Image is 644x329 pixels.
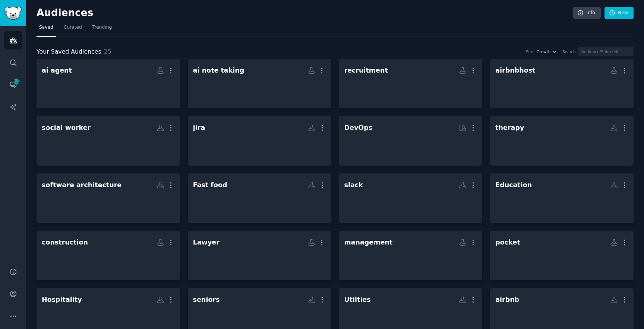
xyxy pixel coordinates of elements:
a: ai note taking [188,59,331,108]
div: therapy [495,123,524,132]
div: ai note taking [193,66,244,75]
div: Fast food [193,181,227,190]
div: airbnb [495,295,519,304]
div: pocket [495,238,520,247]
span: 450 [13,79,20,84]
a: management [339,231,483,280]
a: construction [37,231,180,280]
a: therapy [490,116,634,166]
a: Education [490,173,634,223]
div: management [344,238,393,247]
div: airbnbhost [495,66,535,75]
input: Audience/Subreddit [578,47,634,56]
a: airbnbhost [490,59,634,108]
span: 25 [104,48,111,55]
span: Growth [536,49,550,54]
div: seniors [193,295,220,304]
div: Hospitality [42,295,82,304]
div: DevOps [344,123,373,132]
div: Utilties [344,295,371,304]
a: recruitment [339,59,483,108]
a: jira [188,116,331,166]
span: Trending [92,24,112,31]
img: GummySearch logo [4,7,22,20]
div: ai agent [42,66,72,75]
div: jira [193,123,205,132]
span: Saved [39,24,53,31]
a: Info [573,7,601,19]
div: recruitment [344,66,388,75]
div: construction [42,238,88,247]
a: Fast food [188,173,331,223]
a: Trending [90,22,114,37]
a: pocket [490,231,634,280]
h2: Audiences [37,7,573,19]
span: Curated [64,24,82,31]
a: 450 [4,76,22,94]
a: Curated [61,22,85,37]
a: Lawyer [188,231,331,280]
div: Lawyer [193,238,220,247]
a: ai agent [37,59,180,108]
div: slack [344,181,363,190]
a: social worker [37,116,180,166]
div: Sort [526,49,534,54]
div: software architecture [42,181,121,190]
a: DevOps [339,116,483,166]
button: Growth [536,49,557,54]
span: Your Saved Audiences [37,47,101,57]
a: New [604,7,634,19]
div: social worker [42,123,91,132]
div: Education [495,181,532,190]
a: software architecture [37,173,180,223]
a: Saved [37,22,56,37]
a: slack [339,173,483,223]
div: Search [562,49,576,54]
